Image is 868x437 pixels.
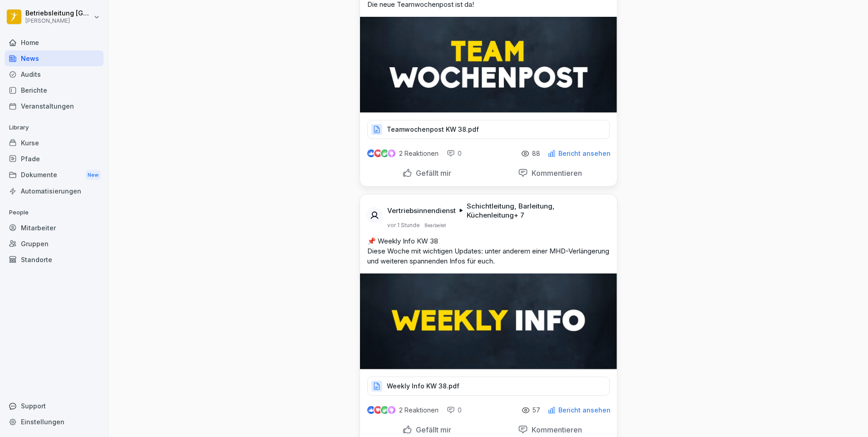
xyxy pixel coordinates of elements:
a: DokumenteNew [5,167,104,184]
p: Gefällt mir [412,169,451,178]
p: Kommentieren [528,425,582,434]
a: Berichte [5,82,104,98]
img: khk1kv38m7cuar4h1xtzxcv9.png [360,17,617,113]
p: 📌 Weekly Info KW 38 Diese Woche mit wichtigen Updates: unter anderem einer MHD-Verlängerung und w... [367,236,610,266]
p: 2 Reaktionen [399,150,439,157]
a: Automatisierungen [5,183,104,199]
img: inspiring [388,149,395,158]
a: Standorte [5,252,104,268]
div: New [85,170,101,180]
p: vor 1 Stunde [387,222,420,229]
div: 0 [447,149,462,158]
div: Support [5,398,104,414]
p: Vertriebsinnendienst [387,206,456,215]
img: x2xer1z8nt1hg9jx4p66gr4y.png [360,273,617,369]
p: Schichtleitung, Barleitung, Küchenleitung + 7 [467,202,606,220]
a: Home [5,35,104,50]
img: inspiring [388,406,395,414]
a: Einstellungen [5,414,104,430]
p: [PERSON_NAME] [25,18,92,24]
p: 57 [533,407,540,414]
p: Library [5,120,104,135]
img: love [375,150,381,157]
p: Teamwochenpost KW 38.pdf [387,125,479,134]
a: Pfade [5,151,104,167]
a: News [5,50,104,66]
p: Bearbeitet [424,222,446,229]
p: Betriebsleitung [GEOGRAPHIC_DATA] [25,10,92,17]
a: Veranstaltungen [5,98,104,114]
a: Mitarbeiter [5,220,104,236]
img: celebrate [381,406,389,414]
img: celebrate [381,149,389,157]
div: 0 [447,406,462,415]
a: Teamwochenpost KW 38.pdf [367,128,610,137]
a: Weekly Info KW 38.pdf [367,384,610,393]
p: 2 Reaktionen [399,407,439,414]
p: 88 [532,150,540,157]
p: People [5,205,104,220]
a: Gruppen [5,236,104,252]
a: Audits [5,66,104,82]
p: Gefällt mir [412,425,451,434]
p: Kommentieren [528,169,582,178]
img: love [375,407,381,413]
img: like [367,407,375,414]
a: Kurse [5,135,104,151]
p: Bericht ansehen [558,150,611,157]
p: Bericht ansehen [558,407,611,414]
p: Weekly Info KW 38.pdf [387,382,459,391]
div: Dokumente [5,167,104,184]
img: like [367,150,375,157]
